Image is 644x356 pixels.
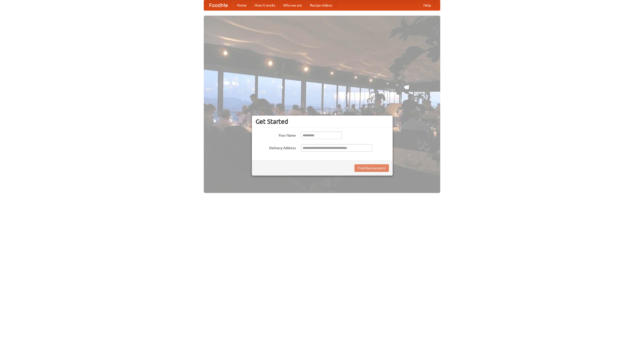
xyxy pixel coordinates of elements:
a: Help [419,0,435,10]
a: Recipe videos [306,0,336,10]
a: FoodMe [204,0,233,10]
button: Find Restaurants! [354,164,389,172]
label: Your Name [256,132,296,138]
a: Who we are [279,0,306,10]
a: Home [233,0,251,10]
h3: Get Started [256,118,389,125]
a: How it works [251,0,279,10]
label: Delivery Address [256,144,296,150]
